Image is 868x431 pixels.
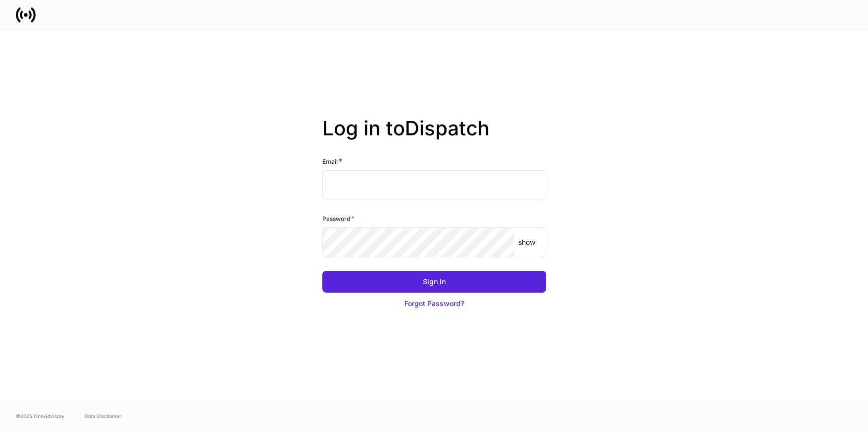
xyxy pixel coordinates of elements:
div: Sign In [423,277,446,287]
span: © 2025 OneAdvisory [16,412,65,420]
button: Sign In [322,271,546,293]
button: Forgot Password? [322,293,546,315]
h6: Email [322,156,342,166]
h6: Password [322,214,355,223]
div: Forgot Password? [404,299,464,309]
a: Data Disclaimer [85,412,121,420]
h2: Log in to Dispatch [322,116,546,156]
p: show [518,237,535,247]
